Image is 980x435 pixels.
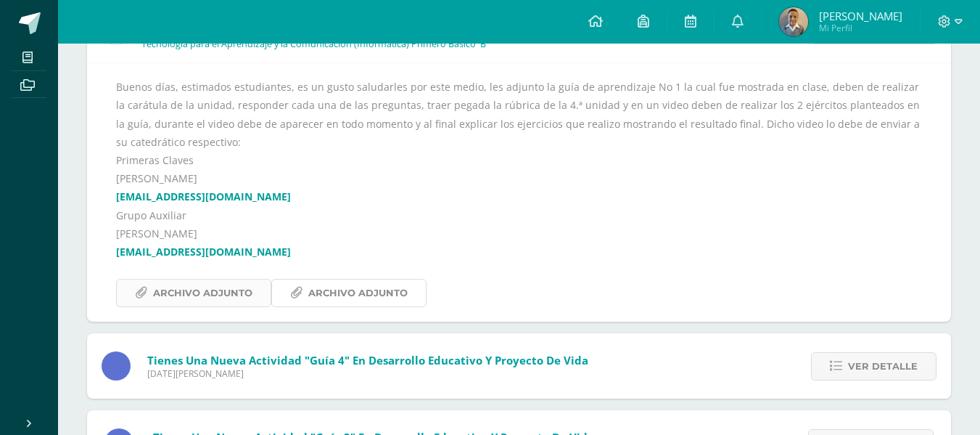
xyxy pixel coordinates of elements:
[271,279,427,307] a: Archivo Adjunto
[819,22,902,34] span: Mi Perfil
[308,280,408,306] span: Archivo Adjunto
[116,190,291,203] a: [EMAIL_ADDRESS][DOMAIN_NAME]
[147,367,588,380] span: [DATE][PERSON_NAME]
[141,38,488,50] p: Tecnología para el Aprendizaje y la Comunicación (Informática) Primero Básico 'B'
[116,245,291,259] a: [EMAIL_ADDRESS][DOMAIN_NAME]
[116,279,271,307] a: Archivo Adjunto
[116,78,922,307] div: Buenos días, estimados estudiantes, es un gusto saludarles por este medio, les adjunto la guía de...
[779,7,808,36] img: 7bea6cf810ea11160ac5c13c02e93891.png
[153,280,252,306] span: Archivo Adjunto
[147,353,588,367] span: Tienes una nueva actividad "Guía 4" En Desarrollo Educativo y Proyecto de Vida
[848,353,918,380] span: Ver detalle
[819,9,902,23] span: [PERSON_NAME]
